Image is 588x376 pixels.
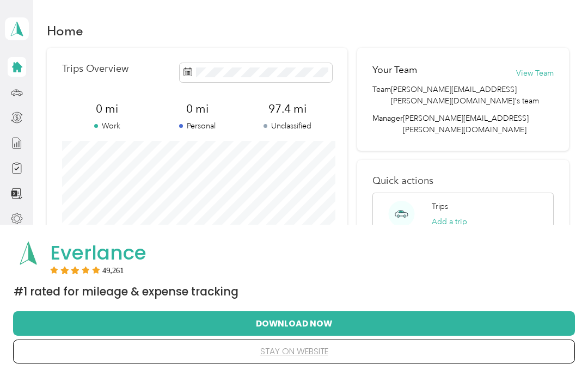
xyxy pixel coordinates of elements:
[152,120,242,132] p: Personal
[242,120,333,132] p: Unclassified
[14,238,43,268] img: App logo
[372,113,403,135] span: Manager
[50,239,146,267] span: Everlance
[372,84,391,107] span: Team
[432,216,467,227] button: Add a trip
[14,284,238,299] span: #1 Rated for Mileage & Expense Tracking
[62,120,152,132] p: Work
[372,63,417,77] h2: Your Team
[47,25,83,36] h1: Home
[516,67,554,79] button: View Team
[242,101,333,116] span: 97.4 mi
[152,101,242,116] span: 0 mi
[432,201,448,212] p: Trips
[30,312,558,335] button: Download Now
[372,175,554,187] p: Quick actions
[62,101,152,116] span: 0 mi
[30,340,558,363] button: stay on website
[403,114,529,134] span: [PERSON_NAME][EMAIL_ADDRESS][PERSON_NAME][DOMAIN_NAME]
[102,267,124,274] span: User reviews count
[62,63,128,75] p: Trips Overview
[391,84,554,107] span: [PERSON_NAME][EMAIL_ADDRESS][PERSON_NAME][DOMAIN_NAME]'s team
[50,266,124,274] div: Rating:5 stars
